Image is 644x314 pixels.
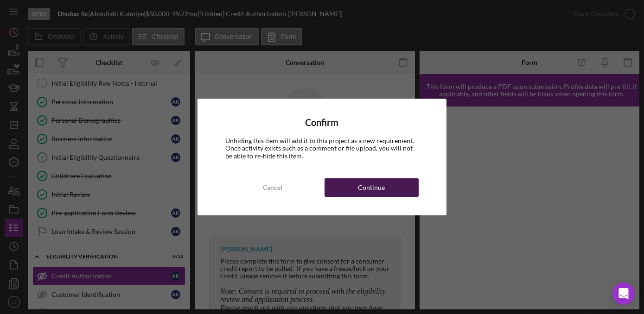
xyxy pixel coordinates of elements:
div: Open Intercom Messenger [612,283,635,305]
button: Cancel [225,178,319,197]
div: Unhiding this item will add it to this project as a new requirement. Once activity exists such as... [225,137,419,159]
h4: Confirm [225,117,419,128]
div: Cancel [263,178,282,197]
div: Continue [358,178,385,197]
button: Continue [325,178,419,197]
